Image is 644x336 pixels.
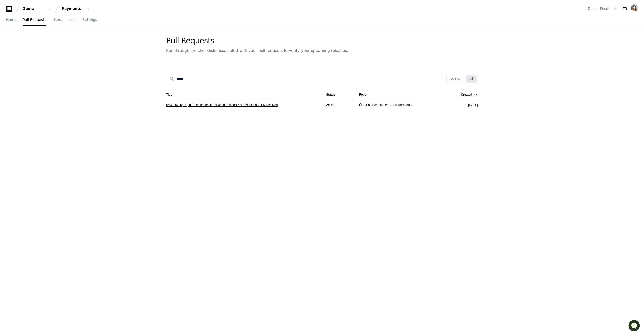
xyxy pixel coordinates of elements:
[166,36,348,45] div: Pull Requests
[326,103,351,107] div: Active
[461,93,477,97] div: Created
[600,6,617,11] button: Feedback
[466,75,477,83] button: All
[166,103,278,107] a: [PAY-26706] - Update mandate status when AmazonPay IPN for close PM received
[36,53,61,57] a: Powered byPylon
[68,14,76,26] a: Logs
[23,6,45,11] div: Zuora
[82,14,97,26] a: Settings
[17,38,83,43] div: Start new chat
[86,39,92,45] button: Start new chat
[355,90,446,99] th: Repo
[169,76,175,81] mat-icon: search
[326,93,351,97] div: Status
[52,14,62,26] a: Users
[450,103,478,107] div: [DATE]
[364,103,387,107] span: billing/PAY-26706
[6,18,16,21] span: Home
[50,53,61,57] span: Pylon
[17,43,64,47] div: We're available if you need us!
[6,14,16,26] a: Home
[5,20,92,28] div: Welcome
[21,4,53,13] button: Zuora
[166,47,348,53] div: Run through the checklists associated with your pull requests to verify your upcoming releases.
[23,14,46,26] a: Pull Requests
[82,18,97,21] span: Settings
[326,93,335,97] div: Status
[52,18,62,21] span: Users
[461,93,472,97] div: Created
[631,4,638,11] img: ACg8ocJp4l0LCSiC5MWlEh794OtQNs1DKYp4otTGwJyAKUZvwXkNnmc=s96-c
[393,103,412,107] span: ZuoraPanda3
[5,5,15,15] img: PlayerZero
[62,6,83,11] div: Payments
[23,18,46,21] span: Pull Requests
[448,75,464,83] button: Active
[588,6,596,11] a: Docs
[68,18,76,21] span: Logs
[60,4,92,13] button: Payments
[166,93,172,97] div: Title
[628,319,641,333] iframe: Open customer support
[166,93,318,97] div: Title
[5,38,14,47] img: 1756235613930-3d25f9e4-fa56-45dd-b3ad-e072dfbd1548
